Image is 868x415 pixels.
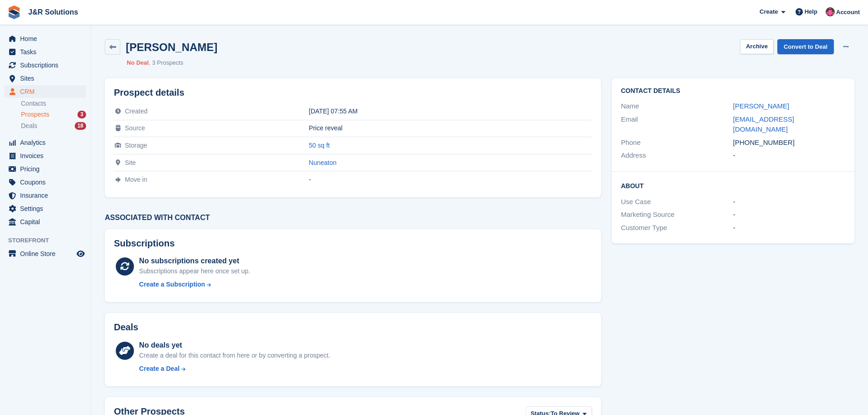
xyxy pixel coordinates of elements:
[21,122,37,130] span: Deals
[139,280,250,289] a: Create a Subscription
[5,149,86,162] a: menu
[125,108,148,115] span: Created
[5,215,86,228] a: menu
[77,111,86,118] div: 3
[621,87,845,95] h2: Contact Details
[621,210,733,220] div: Marketing Source
[733,223,845,233] div: -
[20,247,75,260] span: Online Store
[75,248,86,259] a: Preview store
[114,238,592,249] h2: Subscriptions
[75,122,86,130] div: 18
[5,85,86,98] a: menu
[621,223,733,233] div: Customer Type
[760,7,778,16] span: Create
[621,150,733,161] div: Address
[733,150,845,161] div: -
[621,138,733,148] div: Phone
[20,149,75,162] span: Invoices
[826,7,835,16] img: Julie Morgan
[5,202,86,215] a: menu
[125,176,147,183] span: Move in
[20,85,75,98] span: CRM
[733,197,845,207] div: -
[309,142,330,149] a: 50 sq ft
[733,102,789,110] a: [PERSON_NAME]
[139,364,180,374] div: Create a Deal
[777,39,834,54] a: Convert to Deal
[20,163,75,175] span: Pricing
[114,87,592,98] h2: Prospect details
[20,215,75,228] span: Capital
[621,197,733,207] div: Use Case
[139,364,330,374] a: Create a Deal
[836,8,860,17] span: Account
[20,202,75,215] span: Settings
[5,176,86,189] a: menu
[805,7,817,16] span: Help
[621,101,733,112] div: Name
[5,59,86,72] a: menu
[127,58,149,67] li: No Deal
[621,181,845,190] h2: About
[8,236,91,245] span: Storefront
[20,176,75,189] span: Coupons
[309,124,592,132] div: Price reveal
[139,340,330,351] div: No deals yet
[125,124,145,132] span: Source
[139,351,330,360] div: Create a deal for this contact from here or by converting a prospect.
[139,256,250,266] div: No subscriptions created yet
[20,189,75,202] span: Insurance
[309,108,592,115] div: [DATE] 07:55 AM
[21,121,86,131] a: Deals 18
[5,247,86,260] a: menu
[20,32,75,45] span: Home
[309,159,337,166] a: Nuneaton
[105,214,601,222] h3: Associated with contact
[5,72,86,85] a: menu
[20,72,75,85] span: Sites
[5,163,86,175] a: menu
[125,142,147,149] span: Storage
[733,138,845,148] div: [PHONE_NUMBER]
[21,99,86,108] a: Contacts
[5,46,86,58] a: menu
[740,39,774,54] button: Archive
[139,280,205,289] div: Create a Subscription
[126,41,217,53] h2: [PERSON_NAME]
[5,136,86,149] a: menu
[149,58,183,67] li: 3 Prospects
[21,110,86,119] a: Prospects 3
[20,59,75,72] span: Subscriptions
[733,210,845,220] div: -
[139,266,250,276] div: Subscriptions appear here once set up.
[7,5,21,19] img: stora-icon-8386f47178a22dfd0bd8f6a31ec36ba5ce8667c1dd55bd0f319d3a0aa187defe.svg
[733,115,794,133] a: [EMAIL_ADDRESS][DOMAIN_NAME]
[309,176,592,183] div: -
[114,322,138,333] h2: Deals
[21,110,49,119] span: Prospects
[20,136,75,149] span: Analytics
[621,114,733,135] div: Email
[20,46,75,58] span: Tasks
[5,32,86,45] a: menu
[25,5,82,20] a: J&R Solutions
[125,159,136,166] span: Site
[5,189,86,202] a: menu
